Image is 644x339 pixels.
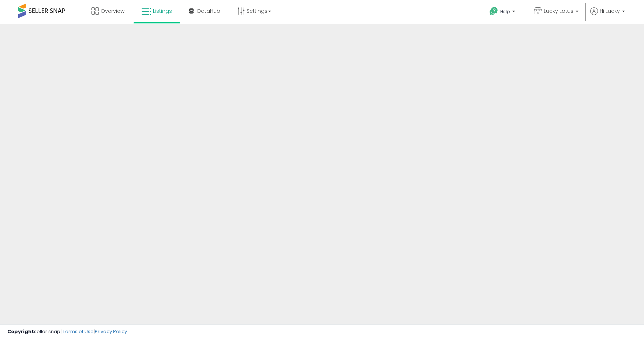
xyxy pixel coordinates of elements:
[600,7,620,15] span: Hi Lucky
[101,7,124,15] span: Overview
[500,8,510,15] span: Help
[489,7,498,16] i: Get Help
[544,7,573,15] span: Lucky Lotus
[590,7,625,24] a: Hi Lucky
[197,7,220,15] span: DataHub
[153,7,172,15] span: Listings
[484,1,523,24] a: Help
